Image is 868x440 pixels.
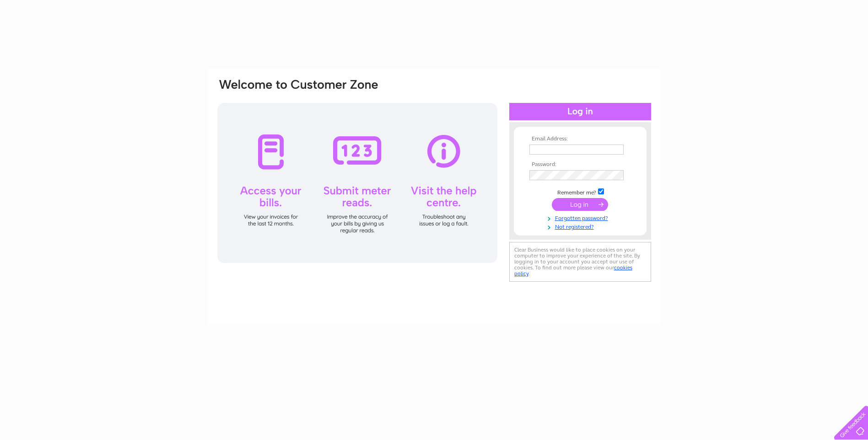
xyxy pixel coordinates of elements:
[514,264,632,277] a: cookies policy
[527,161,633,168] th: Password:
[552,198,608,211] input: Submit
[527,187,633,196] td: Remember me?
[529,213,633,222] a: Forgotten password?
[509,242,651,282] div: Clear Business would like to place cookies on your computer to improve your experience of the sit...
[529,222,633,231] a: Not registered?
[527,136,633,142] th: Email Address:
